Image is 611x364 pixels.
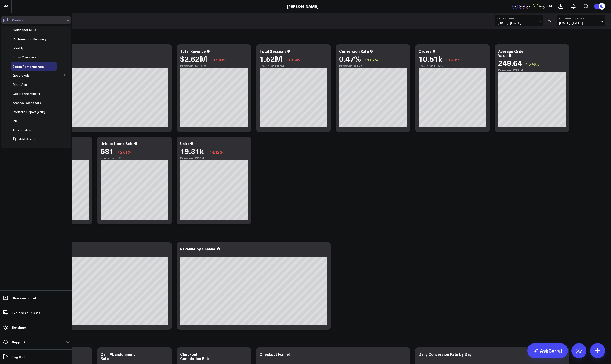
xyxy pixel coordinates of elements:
[13,110,45,114] span: Portfolio Report [WIP]
[12,355,25,359] p: Log Out
[101,156,168,160] div: Previous: 695
[546,4,552,9] button: +24
[13,55,36,59] span: Ecom Overview
[101,352,135,361] div: Cart Abandonment Rate
[495,15,543,26] button: Last 30 Days[DATE]-[DATE]
[287,4,318,9] a: [PERSON_NAME]
[498,59,522,67] div: 249.64
[207,149,209,155] span: ↓
[11,135,35,143] button: Add Board
[526,61,528,67] span: ↑
[533,4,538,9] div: AL
[13,73,29,78] span: Google Ads
[13,101,41,105] a: Archive Dashboard
[497,21,541,25] span: [DATE] - [DATE]
[546,19,554,22] div: VS
[213,57,226,62] span: 11.40%
[512,4,518,9] div: VK
[13,37,47,41] a: Performance Summary
[1,353,71,361] a: Log Out
[498,49,525,58] div: Average Order Value
[13,46,23,50] span: Weekly
[339,64,407,68] div: Previous: 0.47%
[117,149,119,155] span: ↓
[13,100,41,105] span: Archive Dashboard
[13,83,27,86] a: Meta Ads
[13,46,23,50] a: Weekly
[13,64,44,68] a: Ecom Performance
[13,82,27,87] span: Meta Ads
[13,110,45,114] a: Portfolio Report [WIP]
[419,54,442,63] div: 10.51k
[557,15,605,26] button: Previous Period[DATE]-[DATE]
[13,28,36,32] span: North Star KPIs
[260,352,290,357] div: Checkout Funnel
[539,4,545,9] div: DM
[364,57,366,63] span: ↑
[180,54,207,63] div: $2.62M
[419,49,432,54] div: Orders
[527,343,568,358] a: AskCorral
[446,57,448,63] span: ↓
[339,54,361,63] div: 0.47%
[13,91,40,96] span: Google Analytics 4
[519,4,525,9] div: LM
[260,54,282,63] div: 1.52M
[13,92,40,96] a: Google Analytics 4
[546,5,552,8] span: + 24
[12,325,26,329] p: Settings
[367,57,378,62] span: 1.07%
[12,340,25,344] p: Support
[101,147,114,155] div: 681
[12,311,40,314] p: Explore Your Data
[339,49,369,54] div: Conversion Rate
[180,147,204,155] div: 19.31k
[448,57,461,62] span: 16.01%
[260,49,286,54] div: Total Sessions
[13,37,47,41] span: Performance Summary
[12,18,23,22] p: Boards
[211,57,213,63] span: ↓
[120,150,131,155] span: 2.01%
[419,352,472,357] div: Daily Conversion Rate by Day
[559,17,603,20] b: Previous Period
[13,28,36,32] a: North Star KPIs
[101,141,134,146] div: Unique Items Sold
[12,296,36,300] p: Share via Email
[13,64,44,69] span: Ecom Performance
[528,61,539,67] span: 5.49%
[180,49,206,54] div: Total Revenue
[498,68,566,72] div: Previous: 236.64
[419,64,486,68] div: Previous: 12.51k
[526,4,531,9] div: CS
[21,64,168,68] div: Previous: $2.96M
[13,55,36,59] a: Ecom Overview
[180,246,216,251] div: Revenue by Channel
[13,74,29,77] a: Google Ads
[289,57,301,62] span: 18.54%
[286,57,288,63] span: ↓
[559,21,603,25] span: [DATE] - [DATE]
[180,352,210,361] div: Checkout Completion Rate
[13,128,31,132] a: Amazon Ads
[180,141,189,146] div: Units
[210,150,223,155] span: 14.12%
[260,64,327,68] div: Previous: 1.87M
[180,156,248,160] div: Previous: 22.48k
[497,17,541,20] b: Last 30 Days
[180,64,248,68] div: Previous: $2.96M
[13,119,17,123] a: PR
